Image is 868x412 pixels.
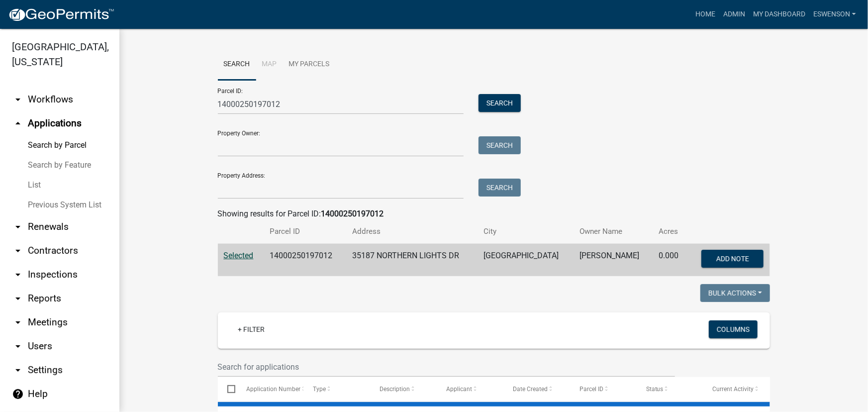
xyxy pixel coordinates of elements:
[691,5,719,24] a: Home
[12,269,24,281] i: arrow_drop_down
[703,377,770,401] datatable-header-cell: Current Activity
[346,244,478,277] td: 35187 NORTHERN LIGHTS DR
[346,220,478,243] th: Address
[230,320,273,338] a: + Filter
[709,320,758,338] button: Columns
[12,388,24,400] i: help
[321,209,384,218] strong: 14000250197012
[246,386,300,393] span: Application Number
[12,94,24,105] i: arrow_drop_down
[503,377,570,401] datatable-header-cell: Date Created
[478,244,574,277] td: [GEOGRAPHIC_DATA]
[479,136,521,154] button: Search
[809,5,860,24] a: eswenson
[12,364,24,376] i: arrow_drop_down
[701,250,764,268] button: Add Note
[224,251,254,260] a: Selected
[579,386,603,393] span: Parcel ID
[646,386,664,393] span: Status
[12,221,24,233] i: arrow_drop_down
[264,244,346,277] td: 14000250197012
[574,220,653,243] th: Owner Name
[218,208,770,220] div: Showing results for Parcel ID:
[713,386,754,393] span: Current Activity
[218,357,675,377] input: Search for applications
[574,244,653,277] td: [PERSON_NAME]
[570,377,637,401] datatable-header-cell: Parcel ID
[12,316,24,328] i: arrow_drop_down
[218,49,256,81] a: Search
[479,179,521,197] button: Search
[264,220,346,243] th: Parcel ID
[12,245,24,257] i: arrow_drop_down
[719,5,749,24] a: Admin
[513,386,548,393] span: Date Created
[653,244,688,277] td: 0.000
[637,377,703,401] datatable-header-cell: Status
[218,377,237,401] datatable-header-cell: Select
[478,220,574,243] th: City
[700,284,770,302] button: Bulk Actions
[283,49,336,81] a: My Parcels
[479,94,521,112] button: Search
[12,293,24,305] i: arrow_drop_down
[653,220,688,243] th: Acres
[370,377,437,401] datatable-header-cell: Description
[446,386,472,393] span: Applicant
[437,377,503,401] datatable-header-cell: Applicant
[12,340,24,352] i: arrow_drop_down
[749,5,809,24] a: My Dashboard
[12,117,24,129] i: arrow_drop_up
[237,377,303,401] datatable-header-cell: Application Number
[313,386,326,393] span: Type
[303,377,370,401] datatable-header-cell: Type
[716,255,749,263] span: Add Note
[380,386,410,393] span: Description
